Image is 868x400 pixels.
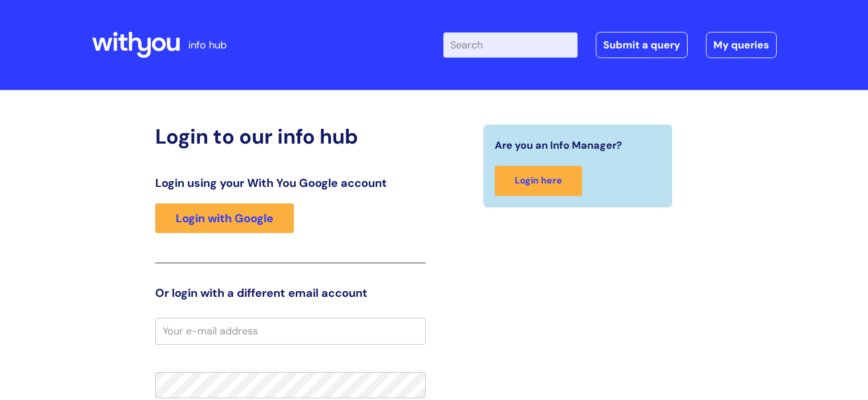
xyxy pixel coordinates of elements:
[155,176,426,190] h3: Login using your With You Google account
[155,203,294,233] a: Login with Google
[155,318,426,344] input: Your e-mail address
[706,32,777,58] a: My queries
[596,32,688,58] a: Submit a query
[155,124,426,149] h2: Login to our info hub
[495,136,622,154] span: Are you an Info Manager?
[495,166,582,196] a: Login here
[188,36,227,54] p: info hub
[155,286,426,300] h3: Or login with a different email account
[443,32,578,58] input: Search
